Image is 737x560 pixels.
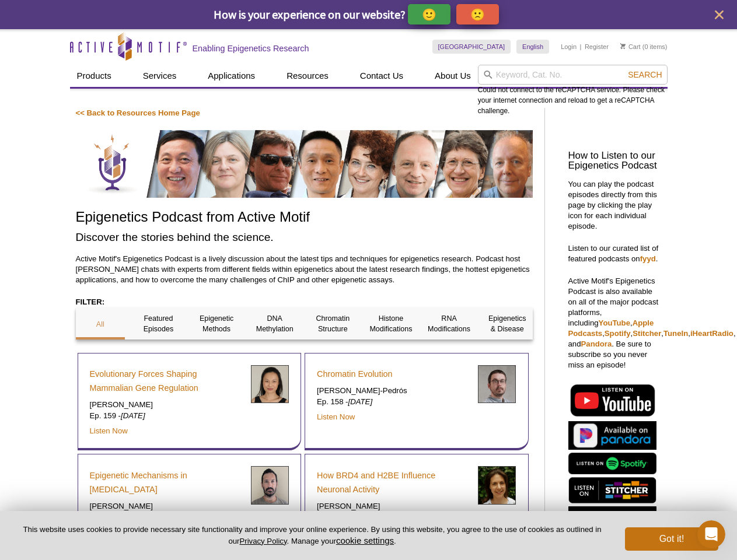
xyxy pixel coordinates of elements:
p: Epigenetic Methods [192,313,242,334]
em: [DATE] [348,397,373,406]
a: Pandora [581,339,612,348]
p: Ep. 158 - [317,397,469,407]
img: Listen on Stitcher [568,477,656,503]
a: fyyd [640,254,656,263]
div: Could not connect to the reCAPTCHA service. Please check your internet connection and reload to g... [478,65,668,116]
img: Listen on YouTube [568,382,656,418]
h2: Enabling Epigenetics Research [193,43,309,54]
img: Listen on Pandora [568,421,656,450]
button: cookie settings [336,535,394,545]
a: Evolutionary Forces Shaping Mammalian Gene Regulation [90,367,242,395]
a: Register [585,43,609,51]
strong: FILTER: [76,297,105,306]
p: Active Motif's Epigenetics Podcast is a lively discussion about the latest tips and techniques fo... [76,254,533,285]
p: Ep. 159 - [90,411,242,421]
a: << Back to Resources Home Page [76,108,200,117]
img: Luca Magnani headshot [251,466,289,504]
p: [PERSON_NAME]-Pedrós [317,386,469,396]
img: Listen on Spotify [568,453,656,474]
a: Spotify [605,329,631,338]
img: Emily Wong headshot [251,365,289,403]
iframe: Intercom live chat [697,520,725,548]
a: Listen Now [317,412,355,421]
p: [PERSON_NAME] [90,400,242,410]
a: Login [561,43,577,51]
a: Stitcher [633,329,661,338]
p: Active Motif's Epigenetics Podcast is also available on all of the major podcast platforms, inclu... [568,276,662,370]
p: RNA Modifications [424,313,474,334]
img: Erica Korb headshot [478,466,516,504]
a: About Us [428,65,478,87]
span: Search [628,70,662,79]
button: Search [624,69,665,80]
img: Listen on iHeartRadio [568,506,656,531]
a: Privacy Policy [239,537,287,545]
p: Featured Episodes [134,313,183,334]
a: Chromatin Evolution [317,367,393,381]
li: (0 items) [620,40,668,54]
a: Apple Podcasts [568,318,654,338]
em: [DATE] [121,411,145,420]
p: [PERSON_NAME] [90,501,242,512]
a: English [516,40,549,54]
a: TuneIn [663,329,688,338]
span: How is your experience on our website? [214,7,406,22]
button: Got it! [625,527,718,551]
p: DNA Methylation [250,313,299,334]
li: | [580,40,582,54]
h3: How to Listen to our Epigenetics Podcast [568,151,662,171]
p: Epigenetics & Disease [483,313,532,334]
a: Contact Us [353,65,410,87]
a: Listen Now [90,426,128,435]
input: Keyword, Cat. No. [478,65,668,85]
p: You can play the podcast episodes directly from this page by clicking the play icon for each indi... [568,179,662,232]
img: Discover the stories behind the science. [76,130,533,198]
p: 🙂 [422,7,436,22]
a: Services [136,65,184,87]
p: Chromatin Structure [308,313,358,334]
a: Resources [280,65,336,87]
p: [PERSON_NAME] [317,501,469,512]
p: 🙁 [470,7,485,22]
img: Arnau Sebe Pedros headshot [478,365,516,403]
p: Listen to our curated list of featured podcasts on . [568,243,662,264]
p: Histone Modifications [366,313,416,334]
p: All [76,319,125,330]
img: Your Cart [620,43,626,49]
a: Epigenetic Mechanisms in [MEDICAL_DATA] [90,468,242,496]
a: Products [70,65,118,87]
a: How BRD4 and H2BE Influence Neuronal Activity [317,468,469,496]
a: Applications [201,65,262,87]
h2: Discover the stories behind the science. [76,229,533,245]
button: close [712,8,726,22]
a: iHeartRadio [690,329,733,338]
a: YouTube [599,318,630,327]
p: This website uses cookies to provide necessary site functionality and improve your online experie... [19,524,606,547]
a: Cart [620,43,641,51]
h1: Epigenetics Podcast from Active Motif [76,209,533,226]
a: [GEOGRAPHIC_DATA] [432,40,511,54]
